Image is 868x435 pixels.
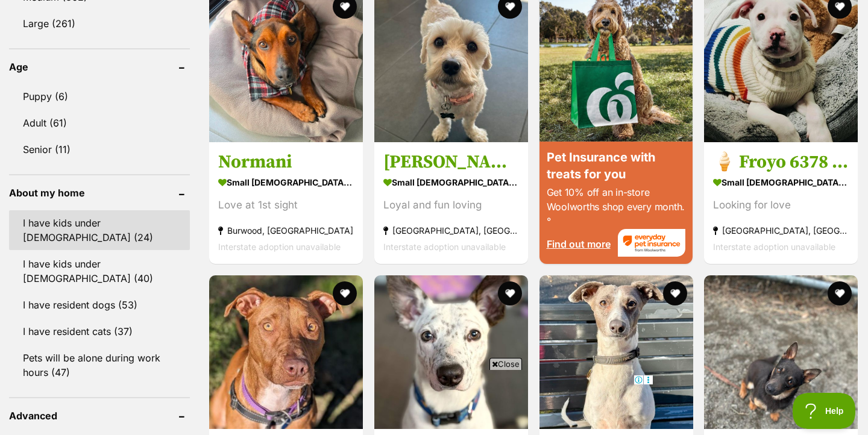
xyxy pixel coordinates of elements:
[9,61,190,72] header: Age
[383,151,519,174] h3: [PERSON_NAME]
[9,187,190,198] header: About my home
[539,275,693,429] img: Stori - Whippet Dog
[209,142,363,264] a: Normani small [DEMOGRAPHIC_DATA] Dog Love at 1st sight Burwood, [GEOGRAPHIC_DATA] Interstate adop...
[9,210,190,250] a: I have kids under [DEMOGRAPHIC_DATA] (24)
[713,242,835,252] span: Interstate adoption unavailable
[9,292,190,318] a: I have resident dogs (53)
[218,242,341,252] span: Interstate adoption unavailable
[9,410,190,421] header: Advanced
[713,174,849,191] strong: small [DEMOGRAPHIC_DATA] Dog
[713,222,849,239] strong: [GEOGRAPHIC_DATA], [GEOGRAPHIC_DATA]
[713,151,849,174] h3: 🍦 Froyo 6378 🍦
[9,137,190,162] a: Senior (11)
[374,275,528,429] img: Yahtzee - Jack Russell Terrier x Border Collie x Staffordshire Bull Terrier Dog
[383,222,519,239] strong: [GEOGRAPHIC_DATA], [GEOGRAPHIC_DATA]
[704,275,858,429] img: Koby - Chihuahua x Australian Kelpie Dog
[9,84,190,109] a: Puppy (6)
[9,251,190,291] a: I have kids under [DEMOGRAPHIC_DATA] (40)
[383,242,506,252] span: Interstate adoption unavailable
[218,222,354,239] strong: Burwood, [GEOGRAPHIC_DATA]
[218,197,354,213] div: Love at 1st sight
[793,393,856,429] iframe: Help Scout Beacon - Open
[9,110,190,136] a: Adult (61)
[9,11,190,36] a: Large (261)
[9,319,190,344] a: I have resident cats (37)
[218,151,354,174] h3: Normani
[374,142,528,264] a: [PERSON_NAME] small [DEMOGRAPHIC_DATA] Dog Loyal and fun loving [GEOGRAPHIC_DATA], [GEOGRAPHIC_DA...
[209,275,363,429] img: Juniper - Staffordshire Bull Terrier Dog
[489,358,522,370] span: Close
[9,345,190,385] a: Pets will be alone during work hours (47)
[713,197,849,213] div: Looking for love
[218,174,354,191] strong: small [DEMOGRAPHIC_DATA] Dog
[383,197,519,213] div: Loyal and fun loving
[215,375,653,429] iframe: Advertisement
[704,142,858,264] a: 🍦 Froyo 6378 🍦 small [DEMOGRAPHIC_DATA] Dog Looking for love [GEOGRAPHIC_DATA], [GEOGRAPHIC_DATA]...
[498,281,522,305] button: favourite
[662,281,687,305] button: favourite
[828,281,852,305] button: favourite
[333,281,357,305] button: favourite
[383,174,519,191] strong: small [DEMOGRAPHIC_DATA] Dog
